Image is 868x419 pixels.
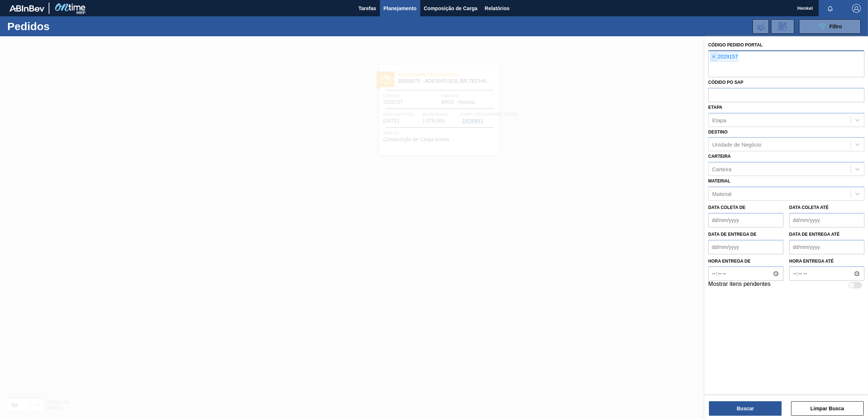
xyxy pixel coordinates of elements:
[710,52,738,62] div: 2029157
[708,105,722,110] label: Etapa
[9,5,44,12] img: TNhmsLtSVTkK8tSr43FrP2fwEKptu5GPRR3wAAAABJRU5ErkJggg==
[710,53,717,61] span: ×
[485,4,510,13] span: Relatórios
[789,240,864,254] input: dd/mm/yyyy
[708,205,745,210] label: Data coleta de
[852,4,861,13] img: Logout
[7,22,119,30] h1: Pedidos
[753,19,769,34] div: Importar Negociações dos Pedidos
[819,3,842,13] button: Notificações
[708,80,743,85] label: Códido PO SAP
[789,232,840,237] label: Data de Entrega até
[708,240,783,254] input: dd/mm/yyyy
[708,232,757,237] label: Data de Entrega de
[712,117,726,123] div: Etapa
[708,130,727,135] label: Destino
[712,190,731,197] div: Material
[712,166,731,172] div: Carteira
[358,4,376,13] span: Tarefas
[771,19,794,34] div: Solicitação de Revisão de Pedidos
[708,281,771,289] label: Mostrar itens pendentes
[789,213,864,227] input: dd/mm/yyyy
[708,42,763,48] label: Código Pedido Portal
[830,24,842,29] span: Filtro
[424,4,478,13] span: Composição de Carga
[708,178,730,184] label: Material
[799,19,861,34] button: Filtro
[789,205,828,210] label: Data coleta até
[708,256,783,267] label: Hora entrega de
[789,256,864,267] label: Hora entrega até
[708,213,783,227] input: dd/mm/yyyy
[708,154,731,159] label: Carteira
[384,4,417,13] span: Planejamento
[712,141,762,148] div: Unidade de Negócio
